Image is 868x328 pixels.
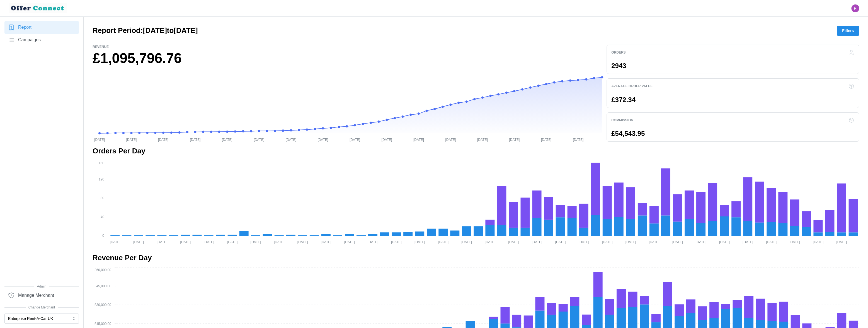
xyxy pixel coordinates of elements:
[4,289,79,302] a: Manage Merchant
[18,37,41,44] span: Campaigns
[190,138,201,141] tspan: [DATE]
[851,4,859,12] img: Ryan Gribben
[573,138,583,141] tspan: [DATE]
[4,284,79,289] span: Admin
[391,240,402,244] tspan: [DATE]
[222,138,232,141] tspan: [DATE]
[99,161,104,165] tspan: 160
[4,34,79,46] a: Campaigns
[254,138,264,141] tspan: [DATE]
[413,138,424,141] tspan: [DATE]
[93,45,602,49] p: Revenue
[438,240,448,244] tspan: [DATE]
[842,26,854,35] span: Filters
[251,240,261,244] tspan: [DATE]
[578,240,589,244] tspan: [DATE]
[180,240,191,244] tspan: [DATE]
[813,240,823,244] tspan: [DATE]
[93,253,859,263] h2: Revenue Per Day
[509,138,520,141] tspan: [DATE]
[381,138,392,141] tspan: [DATE]
[611,97,636,103] p: £372.34
[836,240,847,244] tspan: [DATE]
[766,240,777,244] tspan: [DATE]
[101,215,105,219] tspan: 40
[126,138,137,141] tspan: [DATE]
[350,138,360,141] tspan: [DATE]
[93,146,859,156] h2: Orders Per Day
[4,21,79,34] a: Report
[274,240,285,244] tspan: [DATE]
[102,234,104,238] tspan: 0
[4,305,79,310] span: Change Merchant
[344,240,355,244] tspan: [DATE]
[157,240,167,244] tspan: [DATE]
[602,240,612,244] tspan: [DATE]
[99,177,104,181] tspan: 120
[445,138,456,141] tspan: [DATE]
[18,292,54,299] span: Manage Merchant
[461,240,472,244] tspan: [DATE]
[611,130,645,137] p: £54,543.95
[203,240,214,244] tspan: [DATE]
[93,49,602,67] h1: £1,095,796.76
[649,240,660,244] tspan: [DATE]
[611,118,633,123] p: Commission
[837,26,859,36] button: Filters
[93,26,198,35] h2: Report Period: [DATE] to [DATE]
[158,138,169,141] tspan: [DATE]
[625,240,636,244] tspan: [DATE]
[18,24,31,31] span: Report
[611,62,626,69] p: 2943
[532,240,542,244] tspan: [DATE]
[317,138,328,141] tspan: [DATE]
[555,240,566,244] tspan: [DATE]
[719,240,730,244] tspan: [DATE]
[611,50,625,55] p: Orders
[133,240,144,244] tspan: [DATE]
[286,138,296,141] tspan: [DATE]
[789,240,800,244] tspan: [DATE]
[227,240,237,244] tspan: [DATE]
[508,240,519,244] tspan: [DATE]
[696,240,706,244] tspan: [DATE]
[9,3,67,13] img: loyalBe Logo
[485,240,495,244] tspan: [DATE]
[4,313,79,324] button: Enterprise Rent-A-Car UK
[851,4,859,12] button: Open user button
[321,240,331,244] tspan: [DATE]
[541,138,552,141] tspan: [DATE]
[297,240,308,244] tspan: [DATE]
[101,196,105,200] tspan: 80
[94,303,111,307] tspan: £30,000.00
[743,240,753,244] tspan: [DATE]
[414,240,425,244] tspan: [DATE]
[94,322,111,326] tspan: £15,000.00
[368,240,378,244] tspan: [DATE]
[110,240,120,244] tspan: [DATE]
[94,138,105,141] tspan: [DATE]
[477,138,488,141] tspan: [DATE]
[94,284,111,288] tspan: £45,000.00
[672,240,683,244] tspan: [DATE]
[94,268,111,272] tspan: £60,000.00
[611,84,653,89] p: Average Order Value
